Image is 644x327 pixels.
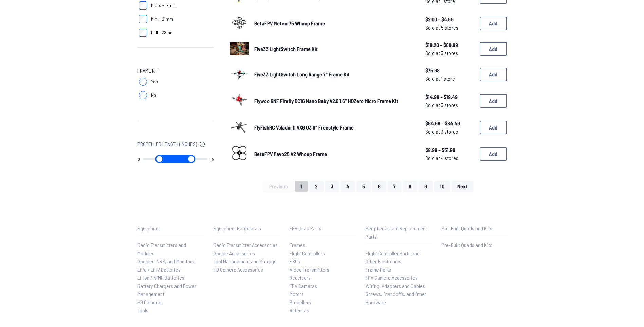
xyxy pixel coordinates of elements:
[151,2,176,9] span: Micro - 19mm
[480,147,507,161] button: Add
[290,242,305,248] span: Frames
[214,224,279,233] p: Equipment Peripherals
[425,119,474,127] span: $64.99 - $84.49
[372,181,386,192] button: 6
[139,1,147,10] input: Micro - 19mm
[214,249,279,257] a: Goggle Accessories
[425,146,474,154] span: $8.99 - $51.99
[230,143,249,162] img: image
[230,90,249,109] img: image
[290,274,355,282] a: Receivers
[254,20,325,27] span: BetaFPV Meteor75 Whoop Frame
[254,70,415,79] a: Five33 LightSwitch Long Range 7" Frame Kit
[210,156,214,162] output: 15
[425,66,474,74] span: $75.98
[442,242,492,248] span: Pre-Built Quads and Kits
[254,151,327,157] span: BetaFPV Pavo25 V2 Whoop Frame
[366,274,418,281] span: FPV Camera Accessories
[230,13,249,32] img: image
[254,124,354,131] span: FlyFishRC Volador II VX6 O3 6" Freestyle Frame
[290,241,355,249] a: Frames
[356,181,371,192] button: 5
[254,98,398,104] span: Flywoo BNF Firefly DC16 Nano Baby V2.0 1.6" HDZero Micro Frame Kit
[137,306,203,314] a: Tools
[425,15,474,23] span: $2.00 - $4.99
[290,224,355,233] p: FPV Quad Parts
[254,19,415,28] a: BetaFPV Meteor75 Whoop Frame
[457,184,467,189] span: Next
[290,266,329,273] span: Video Transmitters
[480,94,507,108] button: Add
[425,23,474,32] span: Sold at 5 stores
[434,181,450,192] button: 10
[137,257,203,265] a: Goggles, VRX, and Monitors
[230,64,249,85] a: image
[290,299,311,305] span: Propellers
[366,224,431,241] p: Peripherals and Replacement Parts
[214,258,277,264] span: Tool Management and Storage
[151,16,173,22] span: Mini - 21mm
[230,61,249,86] img: image
[366,249,431,265] a: Flight Controller Parts and Other Electronics
[366,290,431,306] a: Screws, Standoffs, and Other Hardware
[214,242,278,248] span: Radio Transmitter Accessories
[366,291,426,305] span: Screws, Standoffs, and Other Hardware
[151,92,156,99] span: No
[214,266,263,273] span: HD Camera Accessories
[137,274,203,282] a: Li-Ion / NiMH Batteries
[419,181,433,192] button: 9
[290,257,355,265] a: ESCs
[290,282,317,289] span: FPV Cameras
[139,78,147,86] input: Yes
[214,257,279,265] a: Tool Management and Storage
[425,74,474,83] span: Sold at 1 store
[137,282,203,298] a: Battery Chargers and Power Management
[425,154,474,162] span: Sold at 4 stores
[137,242,186,256] span: Radio Transmitters and Modules
[452,181,473,192] button: Next
[290,298,355,306] a: Propellers
[137,299,163,305] span: HD Cameras
[230,117,249,138] a: image
[290,265,355,274] a: Video Transmitters
[139,29,147,37] input: Full - 28mm
[137,156,140,162] output: 0
[230,13,249,34] a: image
[480,68,507,81] button: Add
[480,42,507,56] button: Add
[230,42,249,55] img: image
[151,78,158,85] span: Yes
[290,249,355,257] a: Flight Controllers
[137,266,181,273] span: LiPo / LiHV Batteries
[137,67,158,75] span: Frame Kit
[137,241,203,257] a: Radio Transmitters and Modules
[325,181,339,192] button: 3
[290,250,325,256] span: Flight Controllers
[290,258,300,264] span: ESCs
[442,224,507,233] p: Pre-Built Quads and Kits
[230,90,249,111] a: image
[137,258,194,264] span: Goggles, VRX, and Monitors
[425,93,474,101] span: $14.99 - $19.49
[366,250,420,264] span: Flight Controller Parts and Other Electronics
[290,291,304,297] span: Motors
[151,29,174,36] span: Full - 28mm
[366,282,431,290] a: Wiring, Adapters and Cables
[290,290,355,298] a: Motors
[290,274,311,281] span: Receivers
[214,250,255,256] span: Goggle Accessories
[254,45,415,53] a: Five33 LightSwitch Frame Kit
[295,181,308,192] button: 1
[214,265,279,274] a: HD Camera Accessories
[480,121,507,134] button: Add
[425,127,474,136] span: Sold at 3 stores
[290,306,355,314] a: Antennas
[139,15,147,23] input: Mini - 21mm
[442,241,507,249] a: Pre-Built Quads and Kits
[341,181,355,192] button: 4
[290,307,309,313] span: Antennas
[137,282,196,297] span: Battery Chargers and Power Management
[254,71,350,78] span: Five33 LightSwitch Long Range 7" Frame Kit
[254,46,318,52] span: Five33 LightSwitch Frame Kit
[137,224,203,233] p: Equipment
